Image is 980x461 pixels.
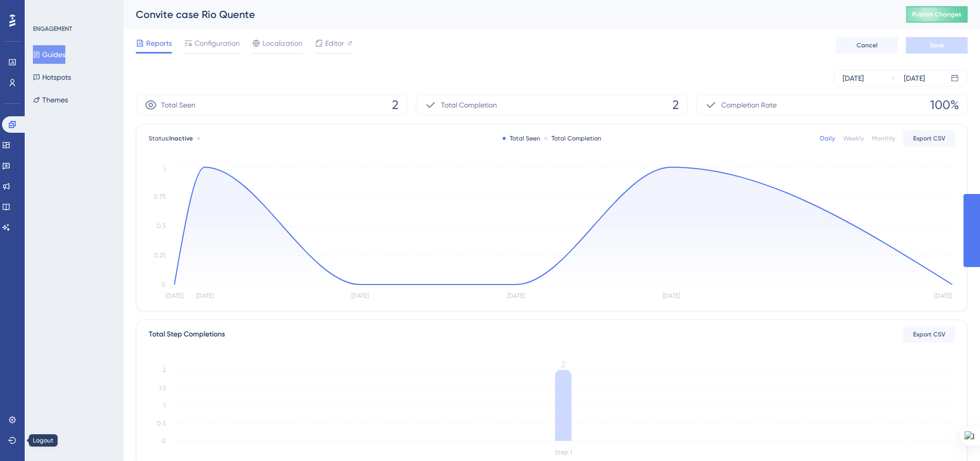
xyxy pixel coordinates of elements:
tspan: [DATE] [351,292,369,299]
button: Publish Changes [906,6,968,23]
tspan: 2 [163,366,166,374]
button: Guides [33,45,65,64]
tspan: [DATE] [663,292,680,299]
tspan: 1.5 [159,384,166,392]
div: ENGAGEMENT [33,25,72,33]
div: Weekly [843,134,864,143]
span: Save [930,41,944,49]
span: Export CSV [913,134,946,143]
button: Export CSV [903,130,955,147]
tspan: 2 [561,360,565,369]
span: 2 [392,97,399,113]
span: Configuration [194,37,240,49]
div: Daily [820,134,835,143]
span: Localization [262,37,302,49]
tspan: [DATE] [196,292,213,299]
tspan: 0.25 [154,252,166,259]
tspan: [DATE] [934,292,952,299]
div: Total Seen [503,134,540,143]
button: Export CSV [903,326,955,343]
iframe: UserGuiding AI Assistant Launcher [937,420,968,451]
span: Total Completion [441,99,497,111]
div: Total Step Completions [149,328,225,341]
span: Completion Rate [721,99,777,111]
tspan: 0 [162,437,166,445]
div: Monthly [872,134,895,143]
tspan: 0.5 [157,420,166,427]
tspan: [DATE] [507,292,525,299]
tspan: 0.75 [154,193,166,200]
span: Reports [146,37,172,49]
button: Hotspots [33,68,71,86]
tspan: 0.5 [157,222,166,229]
tspan: [DATE] [166,292,183,299]
span: 2 [672,97,679,113]
span: Publish Changes [912,10,961,19]
tspan: 1 [164,402,166,409]
span: Export CSV [913,330,946,339]
tspan: 1 [164,166,166,173]
button: Cancel [836,37,898,54]
span: Inactive [169,135,193,142]
tspan: Step 1 [555,449,572,456]
button: Save [906,37,968,54]
div: [DATE] [904,72,925,84]
div: [DATE] [843,72,864,84]
span: Total Seen [161,99,195,111]
span: Status: [149,134,193,143]
span: 100% [930,97,959,113]
button: Themes [33,91,68,109]
span: Cancel [857,41,878,49]
tspan: 0 [162,281,166,288]
span: Editor [325,37,344,49]
div: Total Completion [544,134,601,143]
div: Convite case Rio Quente [136,7,880,22]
